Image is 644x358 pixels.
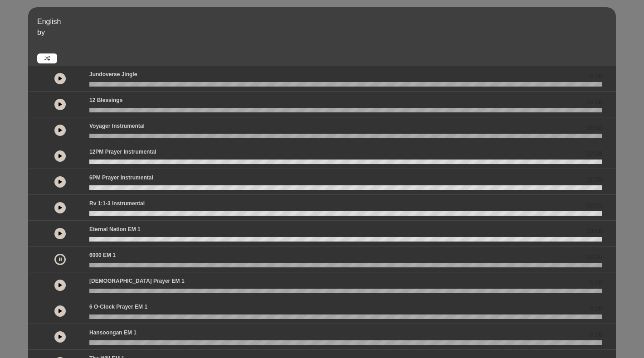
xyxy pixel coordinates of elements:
[590,278,602,288] span: 0.00
[586,227,602,236] span: 03:08
[590,304,602,314] span: 0.00
[37,16,614,27] p: English
[586,149,602,159] span: 02:38
[586,252,602,262] span: 00:00
[89,174,153,182] p: 6PM Prayer Instrumental
[89,96,122,104] p: 12 Blessings
[586,123,602,133] span: 00:00
[89,148,156,156] p: 12PM Prayer Instrumental
[89,277,185,285] p: [DEMOGRAPHIC_DATA] prayer EM 1
[586,97,602,107] span: 00:00
[89,225,141,233] p: Eternal Nation EM 1
[590,72,602,81] span: 0.00
[89,122,145,130] p: Voyager Instrumental
[590,330,602,339] span: 0.00
[89,329,137,337] p: Hansoongan EM 1
[586,175,602,184] span: 01:55
[89,199,145,208] p: Rv 1:1-3 Instrumental
[89,303,147,311] p: 6 o-clock prayer EM 1
[89,251,116,259] p: 6000 EM 1
[586,201,602,210] span: 02:02
[37,29,45,36] span: by
[89,70,137,78] p: Jundoverse Jingle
